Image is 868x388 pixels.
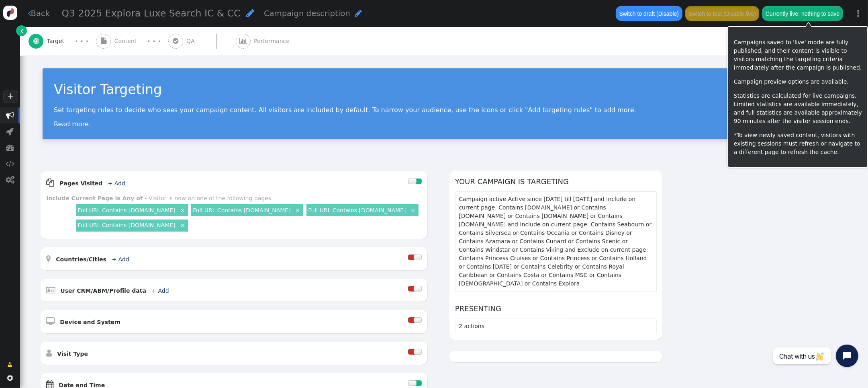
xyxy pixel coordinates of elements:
[193,207,290,214] a: Full URL Contains [DOMAIN_NAME]
[236,27,308,55] a:  Performance
[33,38,39,44] span: 
[60,287,146,294] b: User CRM/ABM/Profile data
[6,160,14,168] span: 
[455,176,657,187] h6: Your campaign is targeting
[46,179,54,187] span: 
[101,38,106,44] span: 
[734,78,862,86] p: Campaign preview options are available.
[57,351,88,357] b: Visit Type
[147,36,161,47] div: · · ·
[114,37,140,45] span: Content
[46,349,52,357] span: 
[28,8,50,19] a: Back
[179,206,186,214] a: ×
[173,38,178,44] span: 
[46,256,142,263] a:  Countries/Cities + Add
[96,27,168,55] a:  Content · · ·
[47,37,68,45] span: Target
[734,92,862,125] p: Statistics are calculated for live campaigns. Limited statistics are available immediately, and f...
[246,8,254,18] span: 
[459,323,484,329] span: 2 actions
[54,106,834,114] p: Set targeting rules to decide who sees your campaign content. All visitors are included by defaul...
[186,37,198,45] span: QA
[46,255,51,263] span: 
[179,221,186,228] a: ×
[54,80,834,100] div: Visitor Targeting
[2,357,18,372] a: 
[3,90,18,103] a: +
[455,191,657,292] section: Campaign active Active since [DATE] till [DATE] and Include on current page: Contains [DOMAIN_NAM...
[21,27,24,35] span: 
[46,180,138,187] a:  Pages Visited + Add
[46,286,55,294] span: 
[734,131,862,156] p: *To view newly saved content, visitors with existing sessions must refresh or navigate to a diffe...
[56,256,106,263] b: Countries/Cities
[149,195,273,201] div: Visitor is now on one of the following pages.
[3,6,17,20] img: logo-icon.svg
[355,9,362,17] span: 
[264,9,350,18] span: Campaign description
[46,319,133,325] a:  Device and System
[60,319,120,325] b: Device and System
[6,144,14,152] span: 
[46,351,101,357] a:  Visit Type
[734,38,862,72] p: Campaigns saved to 'live' mode are fully published, and their content is visible to visitors matc...
[409,206,417,214] a: ×
[59,180,102,187] b: Pages Visited
[46,195,147,201] b: Include Current Page is Any of -
[29,27,96,55] a:  Target · · ·
[62,8,241,19] span: Q3 2025 Explora Luxe Search IC & CC
[616,6,682,21] button: Switch to draft (Disable)
[54,120,91,128] a: Read more.
[7,375,13,381] span: 
[112,256,129,263] a: + Add
[254,37,293,45] span: Performance
[78,222,175,228] a: Full URL Contains [DOMAIN_NAME]
[28,9,31,17] span: 
[78,207,175,214] a: Full URL Contains [DOMAIN_NAME]
[168,27,236,55] a:  QA
[6,127,14,135] span: 
[6,111,14,119] span: 
[46,317,55,325] span: 
[455,303,657,314] h6: Presenting
[46,287,182,294] a:  User CRM/ABM/Profile data + Add
[75,36,88,47] div: · · ·
[685,6,760,21] button: Switch to test (Disable live)
[16,25,27,36] a: 
[849,2,868,25] a: ⋮
[108,180,125,187] a: + Add
[308,207,406,214] a: Full URL Contains [DOMAIN_NAME]
[294,206,301,214] a: ×
[6,176,14,184] span: 
[151,287,169,294] a: + Add
[8,360,13,369] span: 
[239,38,247,44] span: 
[762,6,843,21] button: Currently live: nothing to save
